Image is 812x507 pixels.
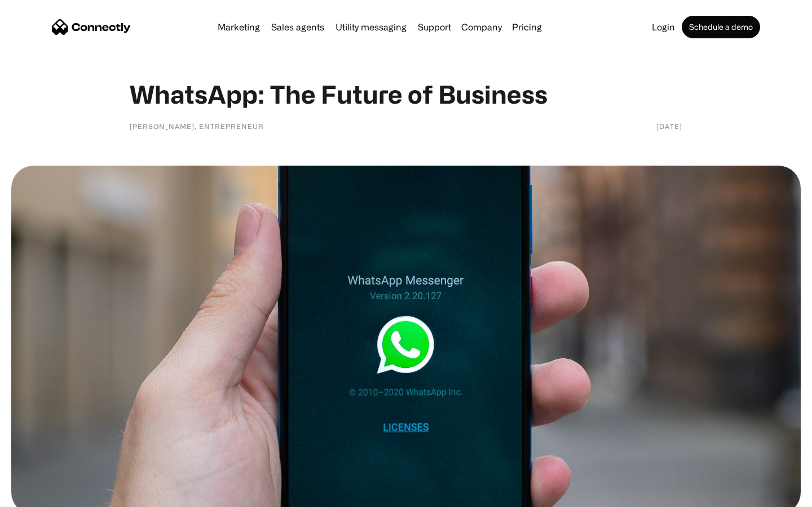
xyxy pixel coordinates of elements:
a: Utility messaging [331,23,411,32]
a: Marketing [213,23,264,32]
a: Schedule a demo [682,16,760,38]
ul: Language list [23,487,68,503]
a: Support [413,23,456,32]
a: Pricing [507,23,546,32]
aside: Language selected: English [11,487,68,503]
div: Company [458,19,505,35]
div: [PERSON_NAME], Entrepreneur [130,121,264,132]
div: Company [461,19,502,35]
a: Login [647,23,679,32]
a: home [52,19,131,35]
div: [DATE] [656,121,682,132]
a: Sales agents [267,23,329,32]
h1: WhatsApp: The Future of Business [130,79,682,109]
